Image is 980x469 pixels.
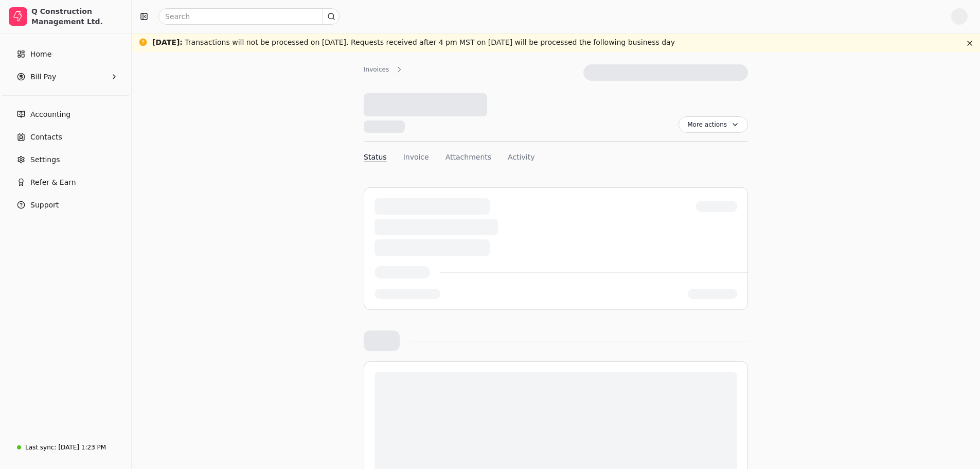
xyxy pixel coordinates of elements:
button: Refer & Earn [4,172,127,193]
a: Settings [4,149,127,170]
div: Transactions will not be processed on [DATE]. Requests received after 4 pm MST on [DATE] will be ... [152,37,675,48]
button: Status [364,152,387,163]
span: Home [30,49,51,60]
span: Contacts [30,132,62,143]
div: [DATE] 1:23 PM [58,443,106,452]
span: Accounting [30,109,70,120]
div: Q Construction Management Ltd. [31,6,122,27]
button: Invoice [403,152,429,163]
button: Support [4,195,127,215]
span: Bill Pay [30,72,56,82]
button: Activity [508,152,534,163]
a: Contacts [4,127,127,147]
div: Invoices [364,65,394,74]
a: Home [4,44,127,64]
input: Search [158,8,340,25]
div: Last sync: [25,443,56,452]
span: Refer & Earn [30,177,76,188]
span: Settings [30,154,60,165]
button: More actions [679,116,748,133]
button: Attachments [446,152,491,163]
button: Bill Pay [4,66,127,87]
a: Last sync:[DATE] 1:23 PM [4,438,127,457]
a: Accounting [4,104,127,125]
nav: Breadcrumb [364,64,415,75]
span: [DATE] : [152,38,183,46]
span: Support [30,200,59,211]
